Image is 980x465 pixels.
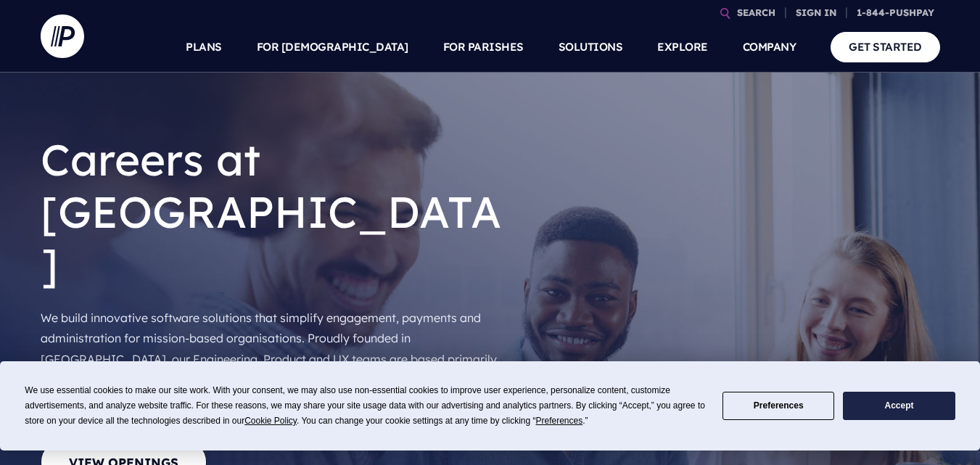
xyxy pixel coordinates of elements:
[743,22,796,73] a: COMPANY
[536,416,583,426] span: Preferences
[843,392,955,420] button: Accept
[657,22,708,73] a: EXPLORE
[186,22,222,73] a: PLANS
[244,416,297,426] span: Cookie Policy
[559,22,623,73] a: SOLUTIONS
[41,302,512,418] p: We build innovative software solutions that simplify engagement, payments and administration for ...
[722,392,834,420] button: Preferences
[831,32,940,62] a: GET STARTED
[25,383,705,429] div: We use essential cookies to make our site work. With your consent, we may also use non-essential ...
[257,22,408,73] a: FOR [DEMOGRAPHIC_DATA]
[443,22,524,73] a: FOR PARISHES
[41,122,512,302] h1: Careers at [GEOGRAPHIC_DATA]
